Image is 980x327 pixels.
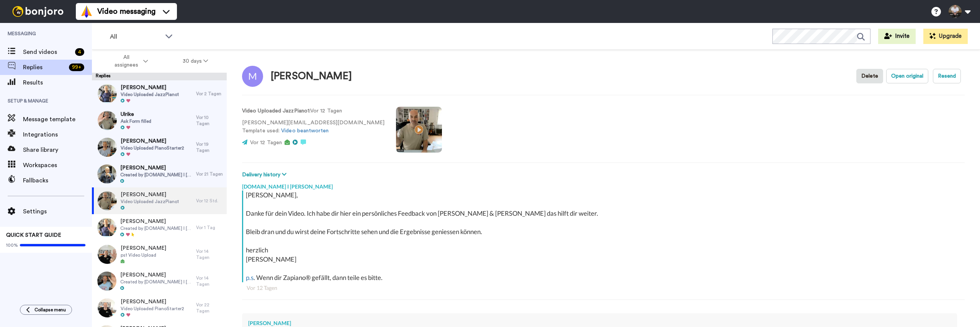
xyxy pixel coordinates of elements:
[120,279,193,285] span: Created by [DOMAIN_NAME] I [PERSON_NAME]
[246,190,963,282] div: [PERSON_NAME], Danke für dein Video. Ich habe dir hier ein persönliches Feedback von [PERSON_NAME...
[878,29,916,44] button: Invite
[98,84,117,103] img: 5044c50c-7cf0-4652-a10c-39e5e9c1d556-thumb.jpg
[165,54,226,68] button: 30 days
[34,307,66,313] span: Collapse menu
[121,91,179,98] span: Video Uploaded JazzPiano1
[121,191,179,198] span: [PERSON_NAME]
[111,54,142,69] span: All assignees
[923,29,968,44] button: Upgrade
[196,91,223,97] div: Vor 2 Tagen
[20,305,72,315] button: Collapse menu
[196,302,223,314] div: Vor 22 Tagen
[92,161,227,187] a: [PERSON_NAME]Created by [DOMAIN_NAME] I [PERSON_NAME]Vor 21 Tagen
[246,273,254,281] a: p.s
[98,111,117,130] img: 608e9905-4ef1-4c57-93c5-dbd42bb58829-thumb.jpg
[196,198,223,204] div: Vor 12 Std.
[98,138,117,157] img: 3bcd9466-3e5a-4460-aef7-0a4fa46dccdd-thumb.jpg
[196,248,223,260] div: Vor 14 Tagen
[121,111,151,118] span: Ulrike
[242,171,289,179] button: Delivery history
[121,252,166,258] span: ps1 Video Upload
[92,241,227,268] a: [PERSON_NAME]ps1 Video UploadVor 14 Tagen
[121,118,151,124] span: Ask Form filled
[92,294,227,321] a: [PERSON_NAME]Video Uploaded PianoStarter2Vor 22 Tagen
[121,298,184,306] span: [PERSON_NAME]
[196,141,223,153] div: Vor 19 Tagen
[120,225,193,231] span: Created by [DOMAIN_NAME] I [PERSON_NAME]
[6,242,18,248] span: 100%
[196,114,223,127] div: Vor 10 Tagen
[92,134,227,161] a: [PERSON_NAME]Video Uploaded PianoStarter2Vor 19 Tagen
[69,63,84,71] div: 99 +
[93,50,165,72] button: All assignees
[196,275,223,287] div: Vor 14 Tagen
[23,63,66,72] span: Replies
[856,69,883,83] button: Delete
[92,268,227,294] a: [PERSON_NAME]Created by [DOMAIN_NAME] I [PERSON_NAME]Vor 14 Tagen
[247,284,960,292] div: Vor 12 Tagen
[92,187,227,214] a: [PERSON_NAME]Video Uploaded JazzPiano1Vor 12 Std.
[92,214,227,241] a: [PERSON_NAME]Created by [DOMAIN_NAME] I [PERSON_NAME]Vor 1 Tag
[92,80,227,107] a: [PERSON_NAME]Video Uploaded JazzPiano1Vor 2 Tagen
[121,145,184,151] span: Video Uploaded PianoStarter2
[242,108,309,114] strong: Video Uploaded JazzPiano1
[23,207,92,216] span: Settings
[242,119,384,135] p: [PERSON_NAME][EMAIL_ADDRESS][DOMAIN_NAME] Template used:
[92,73,227,80] div: Replies
[97,6,155,17] span: Video messaging
[98,191,117,210] img: 74aadf3b-fbb4-44de-8c68-00b878ca8b71-thumb.jpg
[121,137,184,145] span: [PERSON_NAME]
[23,47,72,57] span: Send videos
[121,244,166,252] span: [PERSON_NAME]
[121,306,184,312] span: Video Uploaded PianoStarter2
[80,5,93,18] img: vm-color.svg
[97,272,116,291] img: 5bf4d2dc-fdf6-4bcf-bc56-7f65b552169a-thumb.jpg
[242,107,384,115] p: : Vor 12 Tagen
[97,164,116,184] img: 094589cd-8c9e-4751-b473-67eb52d7c78b-thumb.jpg
[121,198,179,205] span: Video Uploaded JazzPiano1
[121,84,179,91] span: [PERSON_NAME]
[120,218,193,225] span: [PERSON_NAME]
[242,66,263,87] img: Image of Matthias Mecky
[6,233,61,238] span: QUICK START GUIDE
[248,319,951,327] div: [PERSON_NAME]
[242,179,965,190] div: [DOMAIN_NAME] I [PERSON_NAME]
[23,176,92,185] span: Fallbacks
[23,78,92,87] span: Results
[281,128,329,133] a: Video beantworten
[120,172,193,178] span: Created by [DOMAIN_NAME] I [PERSON_NAME]
[75,48,84,56] div: 4
[98,298,117,317] img: a4c18ca9-95a8-4917-8804-6c87957daea5-thumb.jpg
[120,271,193,279] span: [PERSON_NAME]
[886,69,928,83] button: Open original
[23,115,92,124] span: Message template
[250,140,282,145] span: Vor 12 Tagen
[110,32,161,41] span: All
[196,225,223,231] div: Vor 1 Tag
[23,161,92,170] span: Workspaces
[92,107,227,134] a: UlrikeAsk Form filledVor 10 Tagen
[9,6,67,17] img: bj-logo-header-white.svg
[196,171,223,177] div: Vor 21 Tagen
[120,164,193,172] span: [PERSON_NAME]
[23,130,92,139] span: Integrations
[23,145,92,155] span: Share library
[98,245,117,264] img: f02cead1-7b71-4615-9620-7dd63e5e6d39-thumb.jpg
[97,218,116,237] img: 3c38b7c6-0a65-4663-9e63-7e73abe0f72f-thumb.jpg
[271,71,352,82] div: [PERSON_NAME]
[933,69,961,83] button: Resend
